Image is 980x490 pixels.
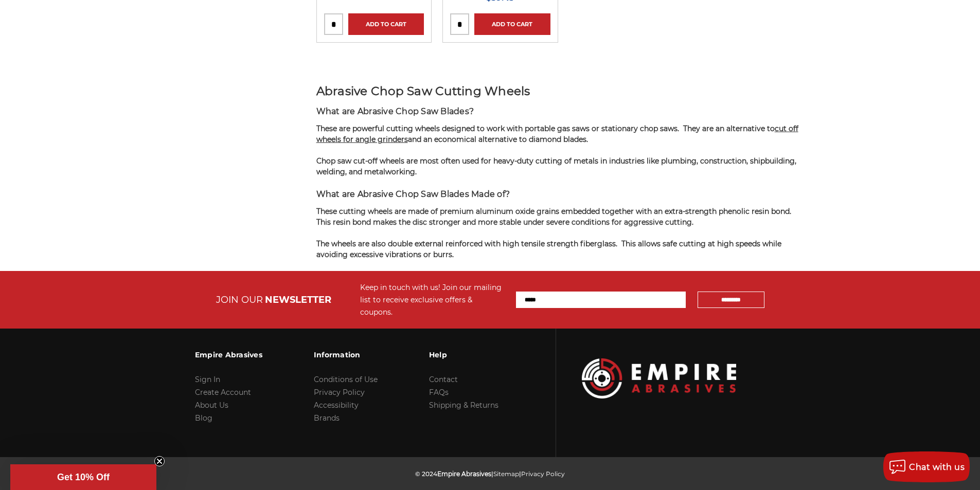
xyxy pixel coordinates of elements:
[348,13,424,35] a: Add to Cart
[316,239,781,259] span: The wheels are also double external reinforced with high tensile strength fiberglass. This allows...
[360,281,506,318] div: Keep in touch with us! Join our mailing list to receive exclusive offers & coupons.
[474,13,550,35] a: Add to Cart
[314,401,359,410] a: Accessibility
[316,84,530,98] span: Abrasive Chop Saw Cutting Wheels
[265,294,331,305] span: NEWSLETTER
[521,470,565,478] a: Privacy Policy
[316,106,474,116] span: What are Abrasive Chop Saw Blades?
[429,388,449,397] a: FAQs
[415,467,565,480] p: © 2024 | |
[195,375,220,384] a: Sign In
[883,451,970,482] button: Chat with us
[429,375,458,384] a: Contact
[195,413,212,423] a: Blog
[216,294,263,305] span: JOIN OUR
[408,135,588,144] span: and an economical alternative to diamond blades.
[314,375,378,384] a: Conditions of Use
[314,344,378,366] h3: Information
[909,462,965,472] span: Chat with us
[154,456,165,466] button: Close teaser
[316,156,796,176] span: Chop saw cut-off wheels are most often used for heavy-duty cutting of metals in industries like p...
[429,344,498,366] h3: Help
[316,124,775,133] span: These are powerful cutting wheels designed to work with portable gas saws or stationary chop saws...
[316,189,510,199] span: What are Abrasive Chop Saw Blades Made of?
[314,413,340,423] a: Brands
[316,124,798,144] a: cut off wheels for angle grinders
[195,388,251,397] a: Create Account
[195,344,262,366] h3: Empire Abrasives
[493,470,519,478] a: Sitemap
[10,464,156,490] div: Get 10% OffClose teaser
[195,401,228,410] a: About Us
[57,472,110,482] span: Get 10% Off
[437,470,491,478] span: Empire Abrasives
[314,388,365,397] a: Privacy Policy
[429,401,498,410] a: Shipping & Returns
[582,358,736,398] img: Empire Abrasives Logo Image
[316,207,795,227] span: These cutting wheels are made of premium aluminum oxide grains embedded together with an extra-st...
